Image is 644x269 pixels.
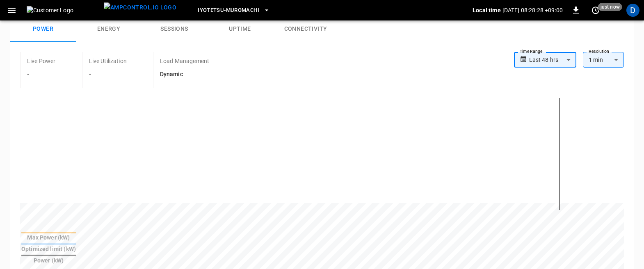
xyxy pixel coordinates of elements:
button: Connectivity [273,16,338,42]
p: [DATE] 08:28:28 +09:00 [502,6,563,14]
label: Time Range [520,48,543,55]
button: Power [10,16,76,42]
button: Uptime [207,16,273,42]
h6: - [89,70,127,79]
img: Customer Logo [27,6,100,14]
button: Iyotetsu-Muromachi [194,2,273,18]
span: Iyotetsu-Muromachi [198,6,259,15]
button: Energy [76,16,142,42]
p: Live Utilization [89,57,127,65]
div: profile-icon [626,4,639,17]
h6: Dynamic [160,70,209,79]
label: Resolution [589,48,609,55]
p: Local time [473,6,501,14]
img: ampcontrol.io logo [104,2,176,13]
p: Load Management [160,57,209,65]
div: 1 min [583,52,624,68]
button: set refresh interval [589,4,602,17]
p: Live Power [27,57,56,65]
div: Last 48 hrs [529,52,576,68]
h6: - [27,70,56,79]
span: just now [598,3,622,11]
button: Sessions [142,16,207,42]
